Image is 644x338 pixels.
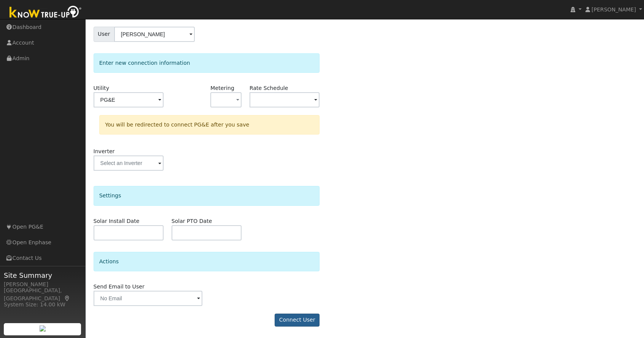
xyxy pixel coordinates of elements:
[4,301,81,309] div: System Size: 14.00 kW
[94,291,203,306] input: No Email
[64,295,71,301] a: Map
[94,147,115,155] label: Inverter
[94,217,140,225] label: Solar Install Date
[94,155,164,171] input: Select an Inverter
[210,84,234,92] label: Metering
[99,115,320,135] div: You will be redirected to connect PG&E after you save
[172,217,212,225] label: Solar PTO Date
[592,6,636,13] span: [PERSON_NAME]
[94,252,320,271] div: Actions
[94,53,320,73] div: Enter new connection information
[94,27,114,42] span: User
[114,27,195,42] input: Select a User
[94,186,320,205] div: Settings
[250,84,288,92] label: Rate Schedule
[94,92,164,107] input: Select a Utility
[4,280,81,288] div: [PERSON_NAME]
[94,283,145,291] label: Send Email to User
[6,4,86,21] img: Know True-Up
[4,270,81,280] span: Site Summary
[275,314,320,327] button: Connect User
[94,84,109,92] label: Utility
[40,325,46,332] img: retrieve
[4,287,81,303] div: [GEOGRAPHIC_DATA], [GEOGRAPHIC_DATA]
